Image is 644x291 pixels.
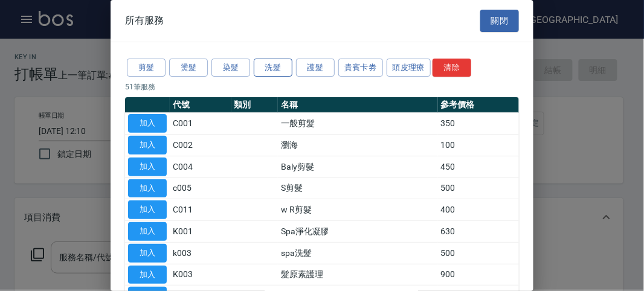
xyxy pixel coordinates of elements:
[128,222,167,241] button: 加入
[438,113,519,135] td: 350
[170,221,231,243] td: K001
[278,156,438,177] td: Baly剪髮
[128,114,167,133] button: 加入
[128,136,167,155] button: 加入
[278,113,438,135] td: 一般剪髮
[170,97,231,113] th: 代號
[170,177,231,199] td: c005
[127,59,166,77] button: 剪髮
[170,135,231,156] td: C002
[231,97,278,113] th: 類別
[438,156,519,177] td: 450
[278,97,438,113] th: 名稱
[480,10,519,32] button: 關閉
[211,59,250,77] button: 染髮
[170,242,231,264] td: k003
[170,156,231,177] td: C004
[278,242,438,264] td: spa洗髮
[433,59,471,77] button: 清除
[438,199,519,221] td: 400
[438,177,519,199] td: 500
[278,199,438,221] td: w R剪髮
[128,266,167,284] button: 加入
[278,135,438,156] td: 瀏海
[125,14,164,27] span: 所有服務
[278,264,438,286] td: 髮原素護理
[438,221,519,243] td: 630
[438,97,519,113] th: 參考價格
[438,242,519,264] td: 500
[170,199,231,221] td: C011
[170,113,231,135] td: C001
[278,221,438,243] td: Spa淨化凝膠
[338,59,383,77] button: 貴賓卡劵
[128,244,167,263] button: 加入
[254,59,292,77] button: 洗髮
[128,179,167,198] button: 加入
[169,59,208,77] button: 燙髮
[128,200,167,219] button: 加入
[125,82,519,92] p: 51 筆服務
[278,177,438,199] td: S剪髮
[387,59,431,77] button: 頭皮理療
[128,158,167,176] button: 加入
[170,264,231,286] td: K003
[438,264,519,286] td: 900
[438,135,519,156] td: 100
[296,59,335,77] button: 護髮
